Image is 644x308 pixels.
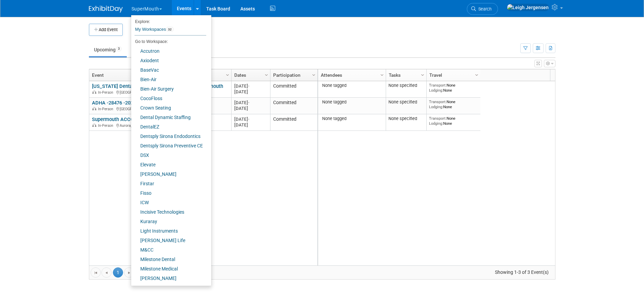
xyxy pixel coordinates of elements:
[248,100,249,105] span: -
[131,160,206,169] a: Elevate
[420,72,425,78] span: Column Settings
[429,83,478,93] div: None None
[131,179,206,188] a: Firstar
[92,123,96,127] img: In-Person Event
[234,69,266,81] a: Dates
[131,150,206,160] a: DSX
[273,69,313,81] a: Participation
[93,270,98,276] span: Go to the first page
[131,56,206,65] a: Axiodent
[131,198,206,207] a: ICW
[225,72,230,78] span: Column Settings
[379,72,385,78] span: Column Settings
[92,89,228,95] div: [GEOGRAPHIC_DATA], [GEOGRAPHIC_DATA]
[128,43,156,56] a: Past40
[270,81,317,98] td: Committed
[131,255,206,264] a: Milestone Dental
[234,83,267,89] div: [DATE]
[224,69,231,79] a: Column Settings
[131,84,206,94] a: Bien-Air Surgery
[321,69,381,81] a: Attendees
[92,69,227,81] a: Event
[429,99,447,104] span: Transport:
[388,99,424,105] div: None specified
[135,24,206,35] a: My Workspaces32
[429,104,443,109] span: Lodging:
[101,267,112,278] a: Go to the previous page
[89,6,123,13] img: ExhibitDay
[131,37,206,46] li: Go to Workspace:
[488,267,555,277] span: Showing 1-3 of 3 Event(s)
[131,122,206,132] a: DentalEZ
[264,72,269,78] span: Column Settings
[131,169,206,179] a: [PERSON_NAME]
[270,114,317,131] td: Committed
[131,188,206,198] a: Fisso
[429,121,443,126] span: Lodging:
[476,6,492,11] span: Search
[92,100,164,106] a: ADHA -28476 -2025 Supermouth
[429,116,478,126] div: None None
[126,270,132,276] span: Go to the next page
[467,3,498,15] a: Search
[92,83,223,89] a: [US_STATE] Dental Association (ODA) - 83780 Supermouth
[131,207,206,217] a: Incisive Technologies
[131,94,206,103] a: CocoFloss
[248,117,249,122] span: -
[429,83,447,88] span: Transport:
[270,98,317,114] td: Committed
[116,46,122,51] span: 3
[166,27,174,32] span: 32
[98,123,115,128] span: In-Person
[234,89,267,95] div: [DATE]
[131,113,206,122] a: Dental Dynamic Staffing
[234,122,267,128] div: [DATE]
[98,107,115,111] span: In-Person
[104,270,109,276] span: Go to the previous page
[131,65,206,75] a: BaseVac
[131,217,206,226] a: Kuraray
[131,103,206,113] a: Crown Seating
[131,283,206,292] a: Odne
[474,72,479,78] span: Column Settings
[429,116,447,121] span: Transport:
[124,267,134,278] a: Go to the next page
[310,69,317,79] a: Column Settings
[113,267,123,278] span: 1
[131,236,206,245] a: [PERSON_NAME] Life
[131,75,206,84] a: Bien-Air
[388,83,424,88] div: None specified
[131,141,206,150] a: Dentsply Sirona Preventive CE
[320,116,383,121] div: None tagged
[473,69,480,79] a: Column Settings
[131,264,206,274] a: Milestone Medical
[419,69,426,79] a: Column Settings
[131,274,206,283] a: [PERSON_NAME]
[429,88,443,93] span: Lodging:
[507,4,549,11] img: Leigh Jergensen
[89,43,127,56] a: Upcoming3
[131,46,206,56] a: Accutron
[311,72,316,78] span: Column Settings
[92,90,96,94] img: In-Person Event
[388,116,424,121] div: None specified
[320,83,383,88] div: None tagged
[131,132,206,141] a: Dentsply Sirona Endodontics
[131,245,206,255] a: M&CC
[248,84,249,89] span: -
[89,24,123,36] button: Add Event
[98,90,115,95] span: In-Person
[92,106,228,112] div: [GEOGRAPHIC_DATA], [GEOGRAPHIC_DATA]
[234,100,267,105] div: [DATE]
[92,107,96,110] img: In-Person Event
[92,122,228,128] div: Aurora, [GEOGRAPHIC_DATA]
[92,116,173,122] a: Supermouth ACCC-NOC-07546-2025
[378,69,386,79] a: Column Settings
[131,18,206,24] li: Explore:
[131,226,206,236] a: Light Instruments
[234,105,267,111] div: [DATE]
[234,116,267,122] div: [DATE]
[263,69,270,79] a: Column Settings
[389,69,422,81] a: Tasks
[429,99,478,109] div: None None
